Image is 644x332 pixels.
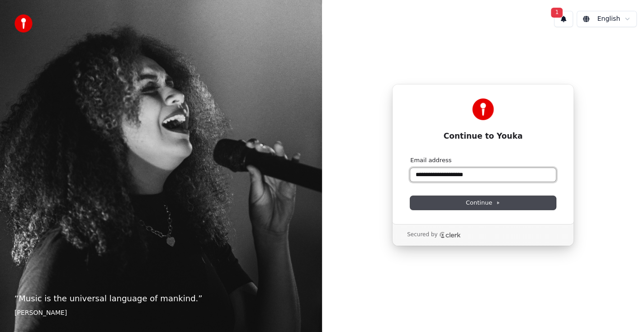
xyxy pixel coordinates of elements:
[466,199,500,207] span: Continue
[439,232,461,238] a: Clerk logo
[472,98,494,120] img: Youka
[554,11,573,27] button: 1
[551,8,563,18] span: 1
[14,14,33,33] img: youka
[410,131,556,142] h1: Continue to Youka
[410,156,451,164] label: Email address
[14,292,308,305] p: “ Music is the universal language of mankind. ”
[14,309,308,318] footer: [PERSON_NAME]
[410,196,556,210] button: Continue
[407,231,437,238] p: Secured by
